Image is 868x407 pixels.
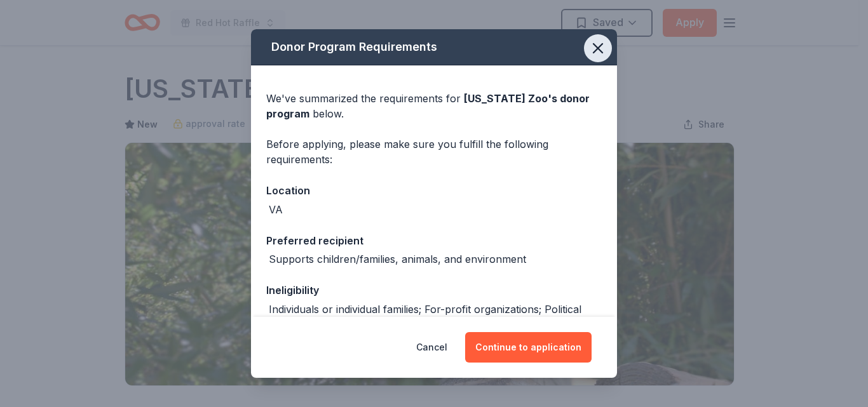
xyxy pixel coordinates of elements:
[266,282,602,298] div: Ineligibility
[416,332,447,363] button: Cancel
[266,137,602,167] div: Before applying, please make sure you fulfill the following requirements:
[266,232,602,249] div: Preferred recipient
[266,91,602,121] div: We've summarized the requirements for below.
[251,29,617,65] div: Donor Program Requirements
[269,302,602,332] div: Individuals or individual families; For-profit organizations; Political campaigns/fund-raisers.
[269,251,526,267] div: Supports children/families, animals, and environment
[266,182,602,199] div: Location
[269,202,283,217] div: VA
[465,332,592,363] button: Continue to application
